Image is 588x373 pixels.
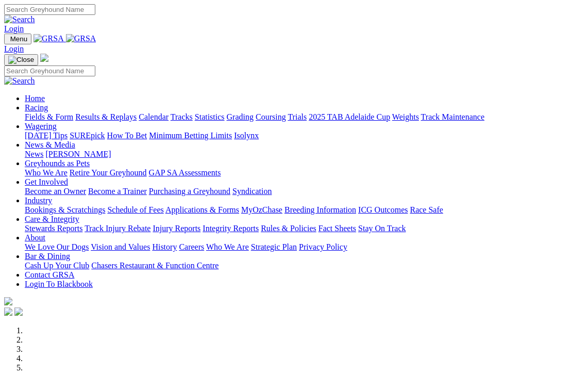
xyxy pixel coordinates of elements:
[25,187,86,196] a: Become an Owner
[4,66,95,76] input: Search
[392,112,419,121] a: Weights
[152,242,177,251] a: History
[4,54,38,66] button: Toggle navigation
[309,112,390,121] a: 2025 TAB Adelaide Cup
[25,112,73,121] a: Fields & Form
[165,205,239,214] a: Applications & Forms
[203,224,259,233] a: Integrity Reports
[4,44,24,53] a: Login
[25,205,105,214] a: Bookings & Scratchings
[153,224,200,233] a: Injury Reports
[25,122,57,131] a: Wagering
[149,187,230,196] a: Purchasing a Greyhound
[91,261,219,270] a: Chasers Restaurant & Function Centre
[25,177,68,186] a: Get Involved
[241,205,282,214] a: MyOzChase
[25,270,74,279] a: Contact GRSA
[206,242,249,251] a: Who We Are
[195,112,225,121] a: Statistics
[25,224,584,233] div: Care & Integrity
[251,242,297,251] a: Strategic Plan
[25,131,68,140] a: [DATE] Tips
[25,252,70,261] a: Bar & Dining
[25,233,45,242] a: About
[4,76,35,86] img: Search
[25,261,584,270] div: Bar & Dining
[25,261,89,270] a: Cash Up Your Club
[25,242,89,251] a: We Love Our Dogs
[75,112,137,121] a: Results & Replays
[10,35,27,43] span: Menu
[85,224,150,233] a: Track Injury Rebate
[25,215,79,223] a: Care & Integrity
[25,205,584,215] div: Industry
[25,150,43,158] a: News
[25,187,584,196] div: Get Involved
[25,242,584,252] div: About
[25,94,45,103] a: Home
[318,224,356,233] a: Fact Sheets
[70,131,105,140] a: SUREpick
[88,187,147,196] a: Become a Trainer
[40,54,48,62] img: logo-grsa-white.png
[8,56,34,64] img: Close
[14,307,23,316] img: twitter.svg
[107,131,147,140] a: How To Bet
[25,168,584,177] div: Greyhounds as Pets
[25,280,93,288] a: Login To Blackbook
[4,24,24,33] a: Login
[4,34,31,44] button: Toggle navigation
[25,140,75,149] a: News & Media
[299,242,347,251] a: Privacy Policy
[25,196,52,205] a: Industry
[33,34,64,43] img: GRSA
[25,150,584,159] div: News & Media
[70,168,147,177] a: Retire Your Greyhound
[25,112,584,122] div: Racing
[25,131,584,140] div: Wagering
[234,131,259,140] a: Isolynx
[288,112,307,121] a: Trials
[410,205,443,214] a: Race Safe
[25,159,90,168] a: Greyhounds as Pets
[171,112,193,121] a: Tracks
[232,187,272,196] a: Syndication
[139,112,169,121] a: Calendar
[4,15,35,24] img: Search
[4,4,95,15] input: Search
[107,205,163,214] a: Schedule of Fees
[4,297,12,305] img: logo-grsa-white.png
[25,103,48,112] a: Racing
[284,205,356,214] a: Breeding Information
[358,224,406,233] a: Stay On Track
[45,150,111,158] a: [PERSON_NAME]
[421,112,484,121] a: Track Maintenance
[149,131,232,140] a: Minimum Betting Limits
[66,34,96,43] img: GRSA
[179,242,204,251] a: Careers
[149,168,221,177] a: GAP SA Assessments
[25,224,82,233] a: Stewards Reports
[256,112,286,121] a: Coursing
[227,112,254,121] a: Grading
[358,205,408,214] a: ICG Outcomes
[91,242,150,251] a: Vision and Values
[261,224,316,233] a: Rules & Policies
[4,307,12,316] img: facebook.svg
[25,168,68,177] a: Who We Are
